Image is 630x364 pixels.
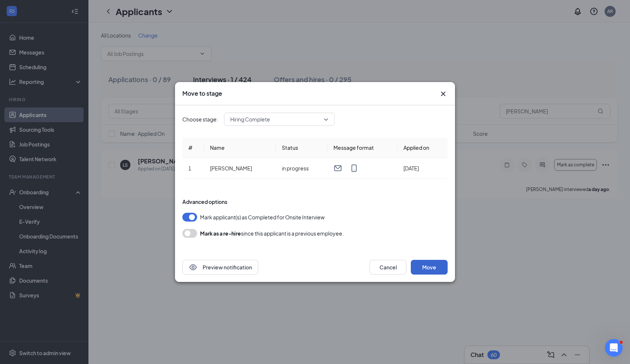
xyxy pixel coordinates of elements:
button: Move [411,260,448,275]
div: Advanced options [182,198,448,205]
td: in progress [276,158,328,179]
th: Name [204,138,276,158]
button: Cancel [370,260,406,275]
svg: Eye [189,263,197,272]
svg: MobileSms [350,164,358,173]
svg: Email [333,164,342,173]
th: # [182,138,204,158]
b: Mark as a re-hire [200,230,241,237]
div: since this applicant is a previous employee. [200,229,344,238]
h3: Move to stage [182,89,222,98]
button: Close [439,89,448,98]
button: EyePreview notification [182,260,258,275]
span: 1 [188,165,191,172]
svg: Cross [439,89,448,98]
iframe: Intercom live chat [605,339,623,357]
th: Applied on [398,138,448,158]
span: Mark applicant(s) as Completed for Onsite Interview [200,213,325,222]
span: Choose stage: [182,115,218,123]
td: [PERSON_NAME] [204,158,276,179]
td: [DATE] [398,158,448,179]
th: Message format [328,138,398,158]
span: Hiring Complete [230,114,270,125]
th: Status [276,138,328,158]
